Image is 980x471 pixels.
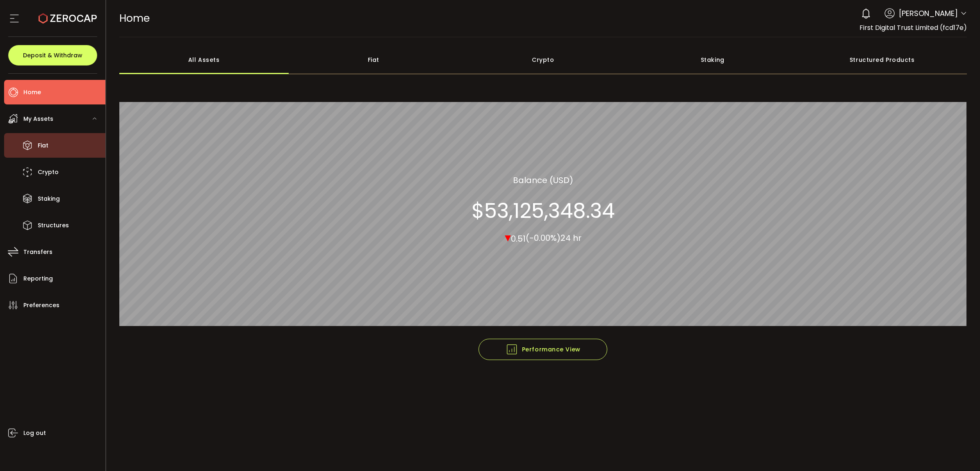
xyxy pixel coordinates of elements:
span: Crypto [38,166,59,178]
span: (-0.00%) [526,232,561,244]
span: 24 hr [561,232,581,244]
button: Deposit & Withdraw [8,45,97,66]
div: Fiat [289,45,458,74]
div: Structured Products [798,45,967,74]
span: Staking [38,193,60,205]
span: [PERSON_NAME] [899,8,958,19]
span: Fiat [38,140,48,152]
div: Staking [628,45,798,74]
iframe: Chat Widget [939,432,980,471]
span: ▾ [505,228,511,246]
div: All Assets [119,45,289,74]
section: Balance (USD) [513,174,573,186]
span: Preferences [23,299,59,311]
span: First Digital Trust Limited (fcd17e) [859,23,967,32]
span: Home [119,11,150,25]
section: $53,125,348.34 [472,198,615,223]
span: Transfers [23,246,52,258]
button: Performance View [479,339,607,360]
span: Structures [38,220,69,231]
span: 0.51 [511,233,526,244]
span: Deposit & Withdraw [23,52,82,58]
span: Log out [23,427,46,439]
div: Crypto [458,45,628,74]
span: Home [23,86,41,98]
span: Reporting [23,273,53,285]
span: Performance View [506,343,581,356]
span: My Assets [23,113,53,125]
